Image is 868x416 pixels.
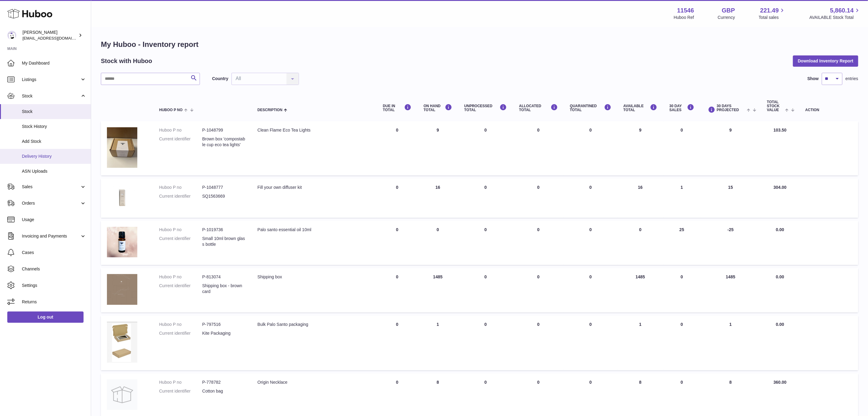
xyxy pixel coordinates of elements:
strong: GBP [722,6,735,15]
span: Orders [22,200,80,206]
span: Invoicing and Payments [22,233,80,239]
dd: Shipping box - brown card [202,283,245,294]
td: 0 [377,316,417,370]
td: 0 [513,221,564,265]
span: 103.50 [774,128,787,132]
dt: Current identifier [159,330,202,336]
td: 0 [513,121,564,175]
td: 0 [513,268,564,313]
span: entries [846,76,858,82]
dd: P-778782 [202,379,245,385]
dt: Huboo P no [159,322,202,327]
td: 0 [664,268,701,313]
td: 0 [458,221,513,265]
span: 360.00 [774,380,787,385]
div: ALLOCATED Total [519,104,558,112]
img: product image [107,227,137,257]
span: Listings [22,77,80,83]
td: 9 [417,121,458,175]
span: Cases [22,250,86,256]
td: 0 [458,121,513,175]
dt: Current identifier [159,283,202,294]
dd: Kite Packaging [202,330,245,336]
a: Log out [7,312,84,323]
label: Show [808,76,819,82]
span: Total stock value [767,100,784,112]
div: DUE IN TOTAL [383,104,411,112]
a: 5,860.14 AVAILABLE Stock Total [809,6,861,20]
span: 0 [589,227,592,232]
dd: SQ1563669 [202,193,245,199]
span: 0 [589,380,592,385]
td: -25 [700,221,761,265]
span: ASN Uploads [22,168,86,174]
span: Channels [22,266,86,272]
div: UNPROCESSED Total [464,104,507,112]
span: Settings [22,283,86,288]
div: Clean Flame Eco Tea Lights [257,127,371,133]
div: 30 DAY SALES [670,104,695,112]
dt: Huboo P no [159,127,202,133]
dt: Huboo P no [159,379,202,385]
div: Palo santo essential oil 10ml [257,227,371,233]
span: Usage [22,217,86,223]
td: 25 [664,221,701,265]
td: 0 [664,316,701,370]
span: Total sales [759,15,786,20]
div: Origin Necklace [257,379,371,385]
td: 9 [617,121,664,175]
td: 0 [513,316,564,370]
span: Add Stock [22,139,86,144]
div: AVAILABLE Total [623,104,657,112]
td: 0 [664,121,701,175]
td: 9 [700,121,761,175]
dt: Current identifier [159,388,202,394]
dt: Current identifier [159,136,202,148]
td: 0 [377,121,417,175]
dt: Huboo P no [159,227,202,233]
span: 0 [589,128,592,132]
td: 1 [700,316,761,370]
label: Country [212,76,228,82]
td: 1 [664,178,701,218]
dt: Huboo P no [159,274,202,280]
td: 1485 [700,268,761,313]
dt: Current identifier [159,193,202,199]
span: Huboo P no [159,108,183,112]
td: 1485 [617,268,664,313]
a: 221.49 Total sales [759,6,786,20]
span: 0.00 [776,274,784,279]
img: internalAdmin-11546@internal.huboo.com [7,31,16,40]
dd: P-1019736 [202,227,245,233]
span: Returns [22,299,86,305]
button: Download Inventory Report [793,55,858,66]
dd: Small 10ml brown glass bottle [202,236,245,247]
span: Stock History [22,124,86,129]
span: 221.49 [760,6,779,15]
span: 0 [589,322,592,327]
div: [PERSON_NAME] [22,30,77,41]
dd: P-1048799 [202,127,245,133]
img: product image [107,379,137,410]
dt: Current identifier [159,236,202,247]
img: product image [107,274,137,305]
td: 0 [458,268,513,313]
span: 0 [589,185,592,190]
div: Action [805,108,852,112]
span: My Dashboard [22,60,86,66]
td: 15 [700,178,761,218]
strong: 11546 [677,6,694,15]
div: QUARANTINED Total [570,104,611,112]
dd: Cotton bag [202,388,245,394]
td: 0 [458,178,513,218]
td: 0 [513,178,564,218]
div: Fill your own diffuser kit [257,185,371,190]
td: 0 [377,268,417,313]
span: [EMAIL_ADDRESS][DOMAIN_NAME] [22,36,89,41]
h1: My Huboo - Inventory report [101,40,858,49]
img: product image [107,185,137,210]
div: ON HAND Total [424,104,452,112]
div: Huboo Ref [674,15,694,20]
span: Stock [22,93,80,99]
span: Description [257,108,282,112]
